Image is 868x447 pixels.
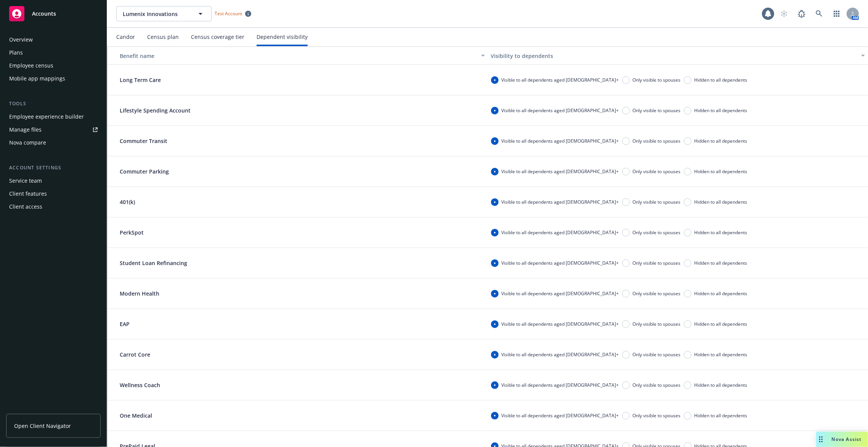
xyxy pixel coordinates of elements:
[215,10,242,17] span: Test Account
[695,351,748,358] span: Hidden to all dependents
[502,351,619,358] span: Visible to all dependents aged [DEMOGRAPHIC_DATA]+
[491,168,499,175] input: Visible to all dependents aged [DEMOGRAPHIC_DATA]+
[502,107,619,114] span: Visible to all dependents aged [DEMOGRAPHIC_DATA]+
[491,52,857,60] div: Visibility to dependents
[633,229,681,236] span: Only visible to spouses
[502,412,619,419] span: Visible to all dependents aged [DEMOGRAPHIC_DATA]+
[622,351,630,359] input: Only visible to spouses
[684,229,692,236] input: Hidden to all dependents
[633,168,681,175] span: Only visible to spouses
[684,290,692,297] input: Hidden to all dependents
[14,422,71,430] span: Open Client Navigator
[684,198,692,206] input: Hidden to all dependents
[6,47,101,59] a: Plans
[695,290,748,297] span: Hidden to all dependents
[147,34,179,40] div: Census plan
[622,259,630,267] input: Only visible to spouses
[9,124,42,136] div: Manage files
[111,106,200,114] p: Lifestyle Spending Account
[695,107,748,114] span: Hidden to all dependents
[111,167,178,175] p: Commuter Parking
[622,107,630,114] input: Only visible to spouses
[6,164,101,172] div: Account settings
[9,137,46,149] div: Nova compare
[684,107,692,114] input: Hidden to all dependents
[622,412,630,420] input: Only visible to spouses
[684,76,692,84] input: Hidden to all dependents
[491,381,499,389] input: Visible to all dependents aged [DEMOGRAPHIC_DATA]+
[633,382,681,388] span: Only visible to spouses
[6,111,101,123] a: Employee experience builder
[9,72,65,85] div: Mobile app mappings
[695,77,748,83] span: Hidden to all dependents
[9,59,53,72] div: Employee census
[633,412,681,419] span: Only visible to spouses
[502,290,619,297] span: Visible to all dependents aged [DEMOGRAPHIC_DATA]+
[116,34,135,40] div: Candor
[684,259,692,267] input: Hidden to all dependents
[32,11,56,17] span: Accounts
[502,382,619,388] span: Visible to all dependents aged [DEMOGRAPHIC_DATA]+
[633,199,681,205] span: Only visible to spouses
[6,72,101,85] a: Mobile app mappings
[111,351,159,359] p: Carrot Core
[212,10,254,18] span: Test Account
[491,290,499,297] input: Visible to all dependents aged [DEMOGRAPHIC_DATA]+
[622,381,630,389] input: Only visible to spouses
[633,260,681,266] span: Only visible to spouses
[622,76,630,84] input: Only visible to spouses
[633,77,681,83] span: Only visible to spouses
[111,198,144,206] p: 401(k)
[633,321,681,327] span: Only visible to spouses
[622,198,630,206] input: Only visible to spouses
[832,436,862,442] span: Nova Assist
[491,76,499,84] input: Visible to all dependents aged [DEMOGRAPHIC_DATA]+
[684,137,692,145] input: Hidden to all dependents
[633,351,681,358] span: Only visible to spouses
[502,229,619,236] span: Visible to all dependents aged [DEMOGRAPHIC_DATA]+
[633,107,681,114] span: Only visible to spouses
[111,412,161,420] p: One Medical
[111,289,168,297] p: Modern Health
[502,321,619,327] span: Visible to all dependents aged [DEMOGRAPHIC_DATA]+
[633,138,681,144] span: Only visible to spouses
[123,10,189,18] span: Lumenix Innovations
[6,201,101,213] a: Client access
[622,229,630,236] input: Only visible to spouses
[9,34,33,46] div: Overview
[9,175,42,187] div: Service team
[491,412,499,420] input: Visible to all dependents aged [DEMOGRAPHIC_DATA]+
[633,290,681,297] span: Only visible to spouses
[491,229,499,236] input: Visible to all dependents aged [DEMOGRAPHIC_DATA]+
[6,59,101,72] a: Employee census
[6,175,101,187] a: Service team
[695,168,748,175] span: Hidden to all dependents
[812,6,827,21] a: Search
[6,124,101,136] a: Manage files
[111,52,477,60] div: Toggle SortBy
[622,137,630,145] input: Only visible to spouses
[111,52,477,60] div: Benefit name
[6,188,101,200] a: Client features
[111,381,169,389] p: Wellness Coach
[695,412,748,419] span: Hidden to all dependents
[491,351,499,359] input: Visible to all dependents aged [DEMOGRAPHIC_DATA]+
[816,432,868,447] button: Nova Assist
[491,259,499,267] input: Visible to all dependents aged [DEMOGRAPHIC_DATA]+
[491,320,499,328] input: Visible to all dependents aged [DEMOGRAPHIC_DATA]+
[9,188,47,200] div: Client features
[111,228,153,236] p: PerkSpot
[622,168,630,175] input: Only visible to spouses
[116,6,212,21] button: Lumenix Innovations
[502,77,619,83] span: Visible to all dependents aged [DEMOGRAPHIC_DATA]+
[491,198,499,206] input: Visible to all dependents aged [DEMOGRAPHIC_DATA]+
[695,382,748,388] span: Hidden to all dependents
[111,137,176,145] p: Commuter Transit
[6,34,101,46] a: Overview
[695,229,748,236] span: Hidden to all dependents
[502,138,619,144] span: Visible to all dependents aged [DEMOGRAPHIC_DATA]+
[9,111,84,123] div: Employee experience builder
[9,201,42,213] div: Client access
[695,138,748,144] span: Hidden to all dependents
[257,34,308,40] div: Dependent visibility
